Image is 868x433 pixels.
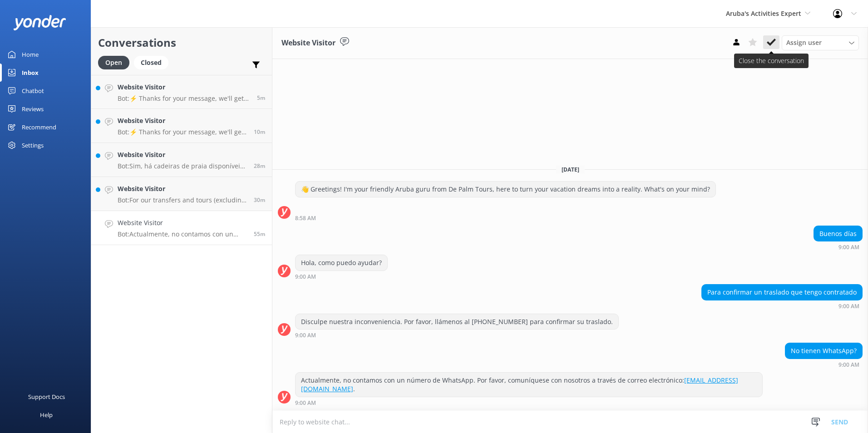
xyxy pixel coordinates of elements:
[254,162,265,170] span: 09:27am 18-Aug-2025 (UTC -04:00) America/Caracas
[98,57,134,67] a: Open
[726,9,801,18] span: Aruba's Activities Expert
[701,303,863,309] div: 09:00am 18-Aug-2025 (UTC -04:00) America/Caracas
[40,406,53,424] div: Help
[22,82,44,100] div: Chatbot
[295,215,716,221] div: 08:58am 18-Aug-2025 (UTC -04:00) America/Caracas
[814,226,862,241] div: Buenos días
[22,64,39,82] div: Inbox
[295,400,316,406] strong: 9:00 AM
[295,273,388,280] div: 09:00am 18-Aug-2025 (UTC -04:00) America/Caracas
[22,100,44,118] div: Reviews
[296,373,762,397] div: Actualmente, no contamos con un número de WhatsApp. Por favor, comuníquese con nosotros a través ...
[295,274,316,280] strong: 9:00 AM
[118,116,247,126] h4: Website Visitor
[556,166,585,173] span: [DATE]
[22,45,39,64] div: Home
[296,314,618,330] div: Disculpe nuestra inconveniencia. Por favor, llámenos al [PHONE_NUMBER] para confirmar su traslado.
[838,304,859,309] strong: 9:00 AM
[22,118,56,136] div: Recommend
[838,362,859,368] strong: 9:00 AM
[134,56,168,69] div: Closed
[118,184,247,194] h4: Website Visitor
[91,75,272,109] a: Website VisitorBot:⚡ Thanks for your message, we'll get back to you as soon as we can.5m
[91,109,272,143] a: Website VisitorBot:⚡ Thanks for your message, we'll get back to you as soon as we can.10m
[702,285,862,300] div: Para confirmar un traslado que tengo contratado
[295,399,763,406] div: 09:00am 18-Aug-2025 (UTC -04:00) America/Caracas
[295,333,316,338] strong: 9:00 AM
[118,218,247,228] h4: Website Visitor
[91,211,272,245] a: Website VisitorBot:Actualmente, no contamos con un número de WhatsApp. Por favor, comuníquese con...
[118,150,247,160] h4: Website Visitor
[786,38,822,48] span: Assign user
[14,15,66,30] img: yonder-white-logo.png
[785,343,862,359] div: No tienen WhatsApp?
[28,388,65,406] div: Support Docs
[814,244,863,250] div: 09:00am 18-Aug-2025 (UTC -04:00) America/Caracas
[782,35,859,50] div: Assign User
[22,136,44,154] div: Settings
[254,196,265,204] span: 09:25am 18-Aug-2025 (UTC -04:00) America/Caracas
[838,245,859,250] strong: 9:00 AM
[98,56,129,69] div: Open
[134,57,173,67] a: Closed
[296,182,715,197] div: 👋 Greetings! I'm your friendly Aruba guru from De Palm Tours, here to turn your vacation dreams i...
[118,82,250,92] h4: Website Visitor
[118,230,247,238] p: Bot: Actualmente, no contamos con un número de WhatsApp. Por favor, comuníquese con nosotros a tr...
[301,376,738,394] a: [EMAIL_ADDRESS][DOMAIN_NAME]
[257,94,265,102] span: 09:50am 18-Aug-2025 (UTC -04:00) America/Caracas
[118,196,247,204] p: Bot: For our transfers and tours (excluding Seaworld Explorer and catamaran tours), we offer pick...
[91,143,272,177] a: Website VisitorBot:Sim, há cadeiras de praia disponíveis na [GEOGRAPHIC_DATA], e elas estão local...
[254,230,265,238] span: 09:00am 18-Aug-2025 (UTC -04:00) America/Caracas
[254,128,265,136] span: 09:45am 18-Aug-2025 (UTC -04:00) America/Caracas
[118,94,250,103] p: Bot: ⚡ Thanks for your message, we'll get back to you as soon as we can.
[118,162,247,170] p: Bot: Sim, há cadeiras de praia disponíveis na [GEOGRAPHIC_DATA], e elas estão localizadas em área...
[281,37,335,49] h3: Website Visitor
[295,216,316,221] strong: 8:58 AM
[91,177,272,211] a: Website VisitorBot:For our transfers and tours (excluding Seaworld Explorer and catamaran tours),...
[296,255,387,271] div: Hola, como puedo ayudar?
[98,34,265,51] h2: Conversations
[785,361,863,368] div: 09:00am 18-Aug-2025 (UTC -04:00) America/Caracas
[118,128,247,136] p: Bot: ⚡ Thanks for your message, we'll get back to you as soon as we can.
[295,332,619,338] div: 09:00am 18-Aug-2025 (UTC -04:00) America/Caracas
